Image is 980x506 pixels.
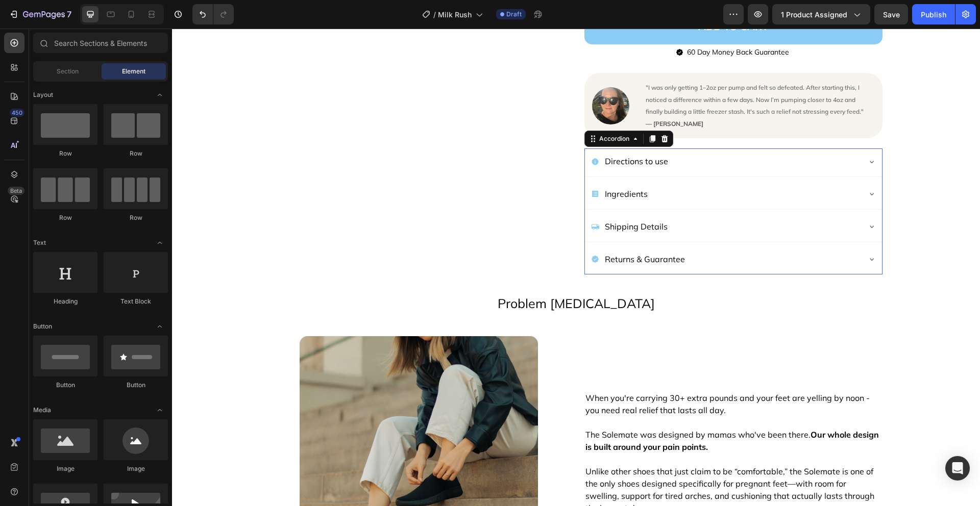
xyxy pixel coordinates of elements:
[104,381,168,390] div: Button
[33,464,97,473] div: Image
[33,90,53,99] span: Layout
[413,363,709,388] p: When you're carrying 30+ extra pounds and your feet are yelling by noon - you need real relief th...
[433,158,476,173] p: Ingredients
[152,318,168,335] span: Toggle open
[33,238,46,247] span: Text
[152,87,168,103] span: Toggle open
[104,464,168,473] div: Image
[912,4,955,24] button: Publish
[152,402,168,418] span: Toggle open
[945,456,970,480] div: Open Intercom Messenger
[474,55,693,87] span: "I was only getting 1–2oz per pump and felt so defeated. After starting this, I noticed a differe...
[192,4,234,24] div: Undo/Redo
[433,9,436,20] span: /
[104,213,168,222] div: Row
[33,213,97,222] div: Row
[433,223,513,238] p: Returns & Guarantee
[425,106,459,115] div: Accordion
[4,4,76,24] button: 7
[57,67,79,76] span: Section
[438,9,472,20] span: Milk Rush
[883,10,900,19] span: Save
[433,191,496,206] p: Shipping Details
[152,235,168,251] span: Toggle open
[781,9,847,20] span: 1 product assigned
[10,109,24,117] div: 450
[33,322,52,331] span: Button
[474,91,531,99] strong: — [PERSON_NAME]
[172,29,980,506] iframe: Design area
[433,125,496,140] p: Directions to use
[413,401,707,423] strong: Our whole design is built around your pain points.
[67,8,71,20] p: 7
[122,67,145,76] span: Element
[772,4,870,24] button: 1 product assigned
[921,9,946,20] div: Publish
[874,4,908,24] button: Save
[33,149,97,158] div: Row
[33,297,97,306] div: Heading
[8,187,24,195] div: Beta
[104,149,168,158] div: Row
[104,297,168,306] div: Text Block
[9,263,799,286] p: Problem [MEDICAL_DATA]
[33,33,168,53] input: Search Sections & Elements
[506,10,522,19] span: Draft
[413,400,709,486] p: The Solemate was designed by mamas who've been there. Unlike other shoes that just claim to be “c...
[33,406,51,415] span: Media
[33,381,97,390] div: Button
[420,59,457,96] img: gempages_558219374419248030-90fcc909-e392-4579-ae82-a470d0c637bf.png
